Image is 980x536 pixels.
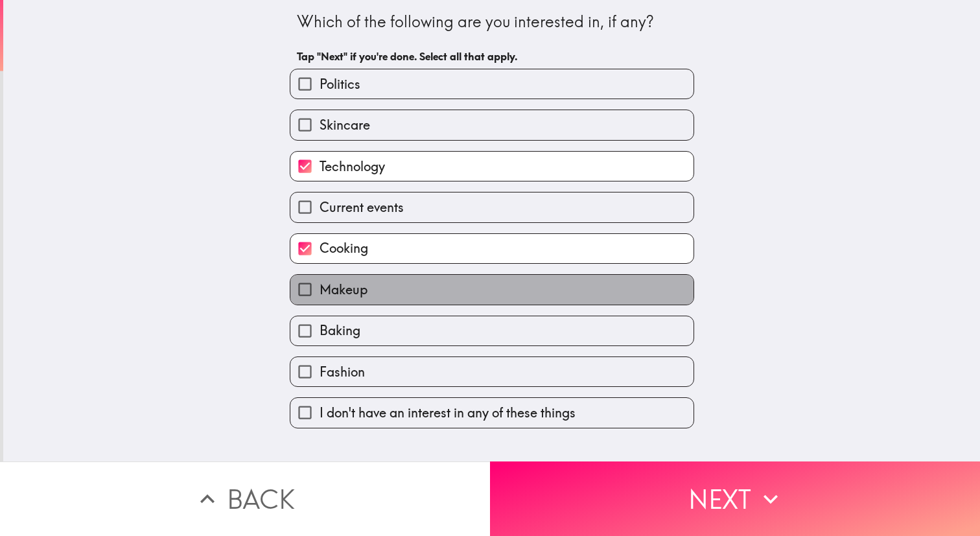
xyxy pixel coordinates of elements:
[290,152,694,181] button: Technology
[320,404,576,422] span: I don't have an interest in any of these things
[290,110,694,139] button: Skincare
[320,239,368,257] span: Cooking
[320,281,367,299] span: Makeup
[290,234,694,263] button: Cooking
[490,461,980,536] button: Next
[320,75,360,93] span: Politics
[297,11,687,33] div: Which of the following are you interested in, if any?
[320,198,404,216] span: Current events
[290,69,694,99] button: Politics
[320,363,365,381] span: Fashion
[290,357,694,386] button: Fashion
[290,316,694,345] button: Baking
[290,398,694,427] button: I don't have an interest in any of these things
[320,116,370,134] span: Skincare
[297,49,687,64] h6: Tap "Next" if you're done. Select all that apply.
[320,157,385,176] span: Technology
[290,192,694,222] button: Current events
[290,275,694,304] button: Makeup
[320,321,360,340] span: Baking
